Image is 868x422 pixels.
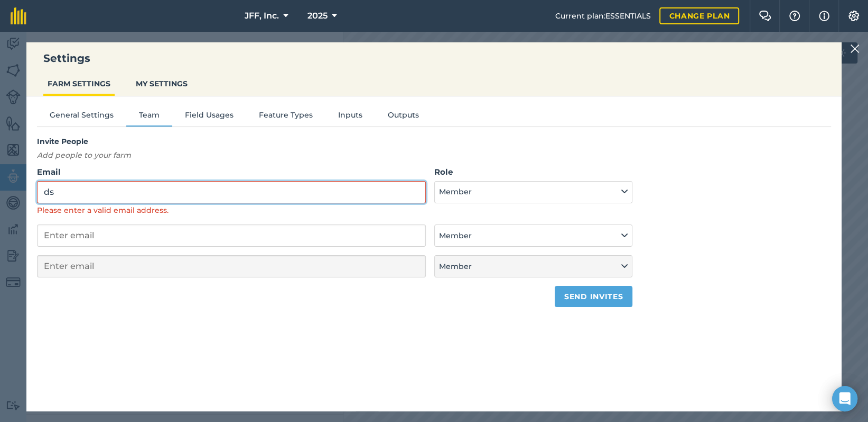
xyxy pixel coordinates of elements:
label: Role [434,166,633,178]
button: Member [434,255,633,277]
img: A question mark icon [788,11,801,21]
img: svg+xml;base64,PHN2ZyB4bWxucz0iaHR0cDovL3d3dy53My5vcmcvMjAwMC9zdmciIHdpZHRoPSIxNyIgaGVpZ2h0PSIxNy... [819,10,829,22]
input: Enter email [37,181,426,203]
button: MY SETTINGS [132,74,192,94]
input: Enter email [37,255,426,277]
img: Two speech bubbles overlapping with the left bubble in the forefront [759,11,771,21]
button: Member [434,225,633,247]
span: 2025 [307,10,328,22]
button: Member [434,181,633,203]
h3: Settings [26,51,842,66]
input: Enter email [37,225,426,247]
em: Add people to your farm [37,150,131,160]
div: Open Intercom Messenger [832,386,857,411]
label: Email [37,166,426,178]
button: Feature Types [246,109,325,125]
button: FARM SETTINGS [43,74,115,94]
button: Team [126,109,172,125]
span: Current plan : ESSENTIALS [555,10,651,22]
button: Send invites [555,286,632,307]
button: Field Usages [172,109,246,125]
button: Outputs [375,109,432,125]
img: fieldmargin Logo [11,7,26,24]
h4: Invite People [37,136,632,147]
div: Please enter a valid email address. [37,204,426,216]
span: JFF, Inc. [245,10,279,22]
button: General Settings [37,109,126,125]
button: Inputs [325,109,375,125]
a: Change plan [659,7,739,24]
img: A cog icon [847,11,860,21]
img: svg+xml;base64,PHN2ZyB4bWxucz0iaHR0cDovL3d3dy53My5vcmcvMjAwMC9zdmciIHdpZHRoPSIyMiIgaGVpZ2h0PSIzMC... [850,42,860,55]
